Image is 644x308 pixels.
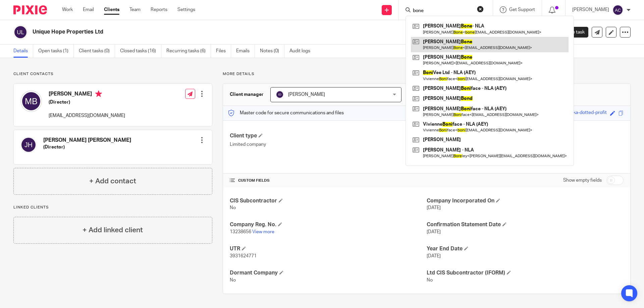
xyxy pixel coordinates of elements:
a: Work [62,6,73,13]
a: Client tasks (0) [79,45,115,58]
a: Closed tasks (16) [120,45,161,58]
img: svg%3E [612,5,623,15]
input: Search [412,8,473,14]
p: Linked clients [13,205,212,210]
button: Clear [477,6,484,12]
a: Open tasks (1) [38,45,74,58]
span: No [230,205,236,210]
h4: Dormant Company [230,269,427,276]
span: [DATE] [427,205,441,210]
span: [DATE] [427,254,441,258]
span: No [427,278,433,283]
h2: Unique Hope Properties Ltd [33,28,438,36]
h4: [PERSON_NAME] [49,90,125,99]
img: svg%3E [20,90,42,112]
span: 3931624771 [230,254,257,258]
a: Clients [104,6,119,13]
a: View more [252,230,274,234]
h4: Company Reg. No. [230,221,427,228]
h4: + Add linked client [83,225,143,235]
a: Email [83,6,94,13]
h5: (Director) [43,144,131,150]
img: svg%3E [276,90,284,99]
p: [PERSON_NAME] [572,6,609,13]
p: Client contacts [13,71,212,77]
span: 13238656 [230,230,251,234]
h5: (Director) [49,99,125,106]
p: [EMAIL_ADDRESS][DOMAIN_NAME] [49,112,125,119]
img: svg%3E [13,25,28,39]
h3: Client manager [230,91,264,98]
a: Details [13,45,33,58]
a: Audit logs [289,45,315,58]
span: [DATE] [427,230,441,234]
p: Master code for secure communications and files [228,110,344,116]
p: More details [223,71,631,77]
h4: UTR [230,245,427,252]
h4: + Add contact [89,176,136,186]
label: Show empty fields [563,177,602,184]
h4: [PERSON_NAME] [PERSON_NAME] [43,137,131,144]
a: Files [216,45,231,58]
a: Emails [236,45,255,58]
i: Primary [95,90,102,97]
span: Get Support [509,7,535,12]
a: Team [129,6,141,13]
img: svg%3E [20,137,37,153]
h4: Company Incorporated On [427,197,624,204]
span: [PERSON_NAME] [288,92,325,97]
h4: CIS Subcontractor [230,197,427,204]
h4: Confirmation Statement Date [427,221,624,228]
a: Settings [177,6,195,13]
a: Reports [151,6,167,13]
p: Limited company [230,141,427,148]
h4: Client type [230,132,427,139]
a: Notes (0) [260,45,284,58]
a: Recurring tasks (6) [166,45,211,58]
span: No [230,278,236,283]
h4: CUSTOM FIELDS [230,178,427,183]
img: Pixie [13,5,47,14]
h4: Ltd CIS Subcontractor (IFORM) [427,269,624,276]
h4: Year End Date [427,245,624,252]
